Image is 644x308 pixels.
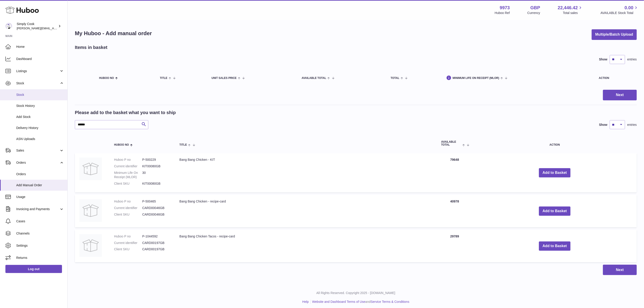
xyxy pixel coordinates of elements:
li: and [311,300,409,304]
a: Website and Dashboard Terms of Use [312,300,365,303]
dd: CARD00197GB [142,247,170,251]
span: Stock History [16,104,64,108]
span: Stock [16,81,59,85]
a: Log out [5,265,62,273]
span: Title [179,143,187,146]
div: Action [599,77,632,80]
h1: My Huboo - Add manual order [75,30,152,37]
span: entries [627,123,637,127]
dd: CARD00197GB [142,241,170,245]
img: emma@simplycook.com [5,23,12,30]
dd: P-1044592 [142,234,170,239]
span: Delivery History [16,126,64,130]
dd: KIT00080GB [142,182,170,186]
a: 22,446.42 Total sales [558,5,583,15]
span: Sales [16,148,59,153]
span: Orders [16,161,59,165]
dt: Huboo P no [114,234,142,239]
button: Next [603,265,637,275]
dt: Minimum Life On Receipt (MLOR) [114,171,142,179]
dt: Current identifier [114,241,142,245]
span: Usage [16,195,64,199]
span: AVAILABLE Total [441,140,461,146]
span: [PERSON_NAME][EMAIL_ADDRESS][DOMAIN_NAME] [17,26,90,30]
td: 40978 [437,195,473,228]
span: AVAILABLE Total [302,77,326,80]
td: 29789 [437,230,473,262]
span: Unit Sales Price [211,77,236,80]
span: Cases [16,219,64,223]
td: 79648 [437,153,473,192]
dd: KIT00080GB [142,164,170,168]
dt: Current identifier [114,164,142,168]
dt: Huboo P no [114,199,142,204]
button: Add to Basket [539,241,571,251]
p: All Rights Reserved. Copyright 2025 - [DOMAIN_NAME] [71,291,640,295]
td: Bang Bang Chicken - KIT [175,153,437,192]
div: Currency [527,11,540,15]
button: Next [603,90,637,100]
button: Add to Basket [539,207,571,216]
strong: 9973 [500,5,510,11]
h2: Please add to the basket what you want to ship [75,110,176,116]
img: Bang Bang Chicken - KIT [79,158,102,180]
div: Huboo Ref [495,11,510,15]
dt: Huboo P no [114,158,142,162]
strong: GBP [530,5,540,11]
dd: 30 [142,171,170,179]
span: Stock [16,93,64,97]
td: Bang Bang Chicken - recipe-card [175,195,437,228]
a: 0.00 AVAILABLE Stock Total [600,5,639,15]
dd: CARD00046GB [142,206,170,210]
h2: Items in basket [75,44,108,51]
span: Total sales [563,11,583,15]
span: AVAILABLE Stock Total [600,11,639,15]
span: Add Stock [16,115,64,119]
span: Huboo no [114,143,129,146]
span: Huboo no [99,77,114,80]
span: 22,446.42 [558,5,578,11]
img: Bang Bang Chicken - recipe-card [79,199,102,222]
a: Service Terms & Conditions [371,300,409,303]
label: Show [599,123,607,127]
dt: Current identifier [114,206,142,210]
span: Orders [16,172,64,176]
dd: P-500229 [142,158,170,162]
button: Add to Basket [539,168,571,177]
dt: Client SKU [114,212,142,217]
span: Title [160,77,167,80]
span: 0.00 [625,5,633,11]
span: Channels [16,231,64,236]
img: Bang Bang Chicken Tacos - recipe-card [79,234,102,257]
span: Add Manual Order [16,183,64,187]
span: Minimum Life On Receipt (MLOR) [453,77,499,80]
span: Total [391,77,399,80]
span: ASN Uploads [16,137,64,141]
td: Bang Bang Chicken Tacos - recipe-card [175,230,437,262]
button: Multiple/Batch Upload [592,29,637,40]
span: Settings [16,244,64,248]
dd: P-500465 [142,199,170,204]
th: Action [473,136,637,151]
span: Invoicing and Payments [16,207,59,211]
dt: Client SKU [114,182,142,186]
span: Listings [16,69,59,73]
span: Home [16,45,64,49]
dd: CARD00046GB [142,212,170,217]
span: entries [627,57,637,62]
dt: Client SKU [114,247,142,251]
span: Dashboard [16,57,64,61]
span: Returns [16,256,64,260]
a: Help [302,300,309,303]
label: Show [599,57,607,62]
div: Simply Cook [17,22,57,30]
